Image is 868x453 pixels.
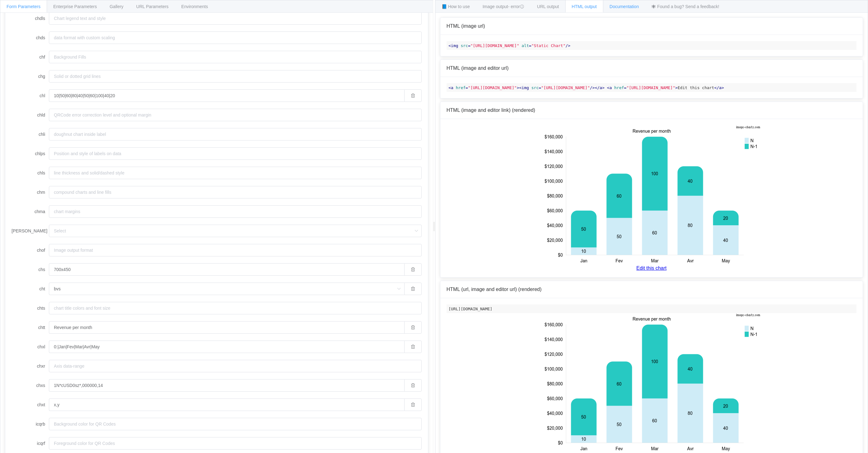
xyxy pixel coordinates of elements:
label: chxr [12,360,49,372]
label: chld [12,109,49,121]
span: </ > [714,85,724,90]
code: [URL][DOMAIN_NAME] [447,304,857,313]
span: 🕷 Found a bug? Send a feedback! [652,4,719,9]
span: Environments [181,4,208,9]
span: HTML (image and editor url) [447,65,509,71]
span: Documentation [609,4,639,9]
input: Display values on your axis lines or change which axes are shown [49,398,404,411]
a: Edit this chart [447,265,857,271]
input: doughnut chart inside label [49,128,422,141]
label: chlps [12,147,49,160]
span: a [609,85,612,90]
label: chxs [12,379,49,392]
label: chf [12,51,49,63]
label: icqrf [12,437,49,450]
label: chl [12,89,49,102]
label: cht [12,283,49,295]
input: chart margins [49,205,422,218]
label: chxl [12,341,49,353]
input: Chart legend text and style [49,12,422,25]
span: Enterprise Parameters [53,4,97,9]
input: compound charts and line fills [49,186,422,198]
span: img [522,85,529,90]
label: chma [12,205,49,218]
input: Background color for QR Codes [49,418,422,430]
span: "[URL][DOMAIN_NAME]" [468,85,517,90]
span: src [461,43,468,48]
input: line thickness and solid/dashed style [49,167,422,179]
span: Gallery [110,4,123,9]
span: img [451,43,458,48]
span: href [456,85,465,90]
span: a [719,85,722,90]
input: chart title colors and font size [49,302,422,314]
input: Custom string axis labels on any axis [49,341,404,353]
span: URL Parameters [136,4,168,9]
input: Select [49,225,422,237]
span: a [451,85,453,90]
label: chg [12,70,49,83]
span: HTML (url, image and editor url) (rendered) [447,287,542,292]
input: QRCode error correction level and optional margin [49,109,422,121]
input: data format with custom scaling [49,31,422,44]
span: href [614,85,624,90]
span: < = > [607,85,678,90]
label: chli [12,128,49,141]
input: Chart size (<width>x<height>) [49,263,404,276]
span: "Static Chart" [531,43,566,48]
code: Edit this chart [447,83,857,92]
label: chls [12,167,49,179]
label: chdls [12,12,49,25]
input: Font size, color for axis labels, both custom labels and default label values [49,379,404,392]
label: chtt [12,321,49,334]
span: "[URL][DOMAIN_NAME]" [470,43,519,48]
span: alt [522,43,529,48]
label: chts [12,302,49,314]
span: 📘 How to use [442,4,470,9]
input: Foreground color for QR Codes [49,437,422,450]
span: HTML output [572,4,597,9]
img: chart [543,125,761,265]
span: < = = /> [448,43,570,48]
input: chart title [49,321,404,334]
input: Axis data-range [49,360,422,372]
input: Image output format [49,244,422,256]
span: < = > [448,85,519,90]
span: HTML (image and editor link) (rendered) [447,107,535,113]
label: chof [12,244,49,256]
label: chm [12,186,49,198]
label: [PERSON_NAME] [12,225,49,237]
label: chds [12,31,49,44]
span: Image output [482,4,524,9]
span: src [531,85,538,90]
label: chs [12,263,49,276]
span: </ > [595,85,605,90]
span: - error [508,4,524,9]
span: HTML (image url) [447,23,485,29]
label: chxt [12,398,49,411]
span: Form Parameters [7,4,40,9]
input: Solid or dotted grid lines [49,70,422,83]
input: bar, pie slice, doughnut slice and polar slice chart labels [49,89,404,102]
input: Select [49,283,404,295]
span: URL output [537,4,559,9]
input: Position and style of labels on data [49,147,422,160]
input: Background Fills [49,51,422,63]
span: < = /> [519,85,595,90]
label: icqrb [12,418,49,430]
span: a [600,85,602,90]
span: "[URL][DOMAIN_NAME]" [541,85,590,90]
span: "[URL][DOMAIN_NAME]" [626,85,675,90]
